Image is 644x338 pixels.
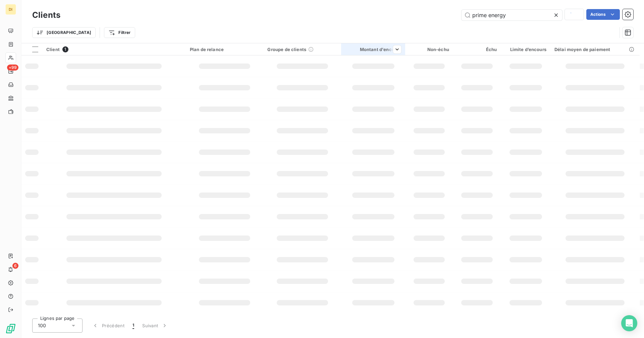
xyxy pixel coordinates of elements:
button: Précédent [88,319,128,333]
span: 1 [132,322,134,329]
div: Échu [457,47,497,52]
div: Open Intercom Messenger [621,315,637,331]
div: Limite d’encours [505,47,546,52]
input: Rechercher [462,10,562,20]
span: 6 [12,263,18,269]
div: DI [5,4,16,15]
div: Montant d'encours [345,47,401,52]
button: [GEOGRAPHIC_DATA] [32,27,96,38]
div: Non-échu [409,47,449,52]
h3: Clients [32,9,60,21]
button: 1 [128,319,138,333]
button: Actions [586,9,620,20]
button: Suivant [138,319,172,333]
span: Groupe de clients [267,47,306,52]
div: Plan de relance [190,47,260,52]
span: 100 [38,322,46,329]
div: Délai moyen de paiement [554,47,636,52]
span: Client [46,47,60,52]
button: Filtrer [104,27,135,38]
span: 1 [62,46,68,52]
span: +99 [7,65,18,71]
img: Logo LeanPay [5,323,16,334]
